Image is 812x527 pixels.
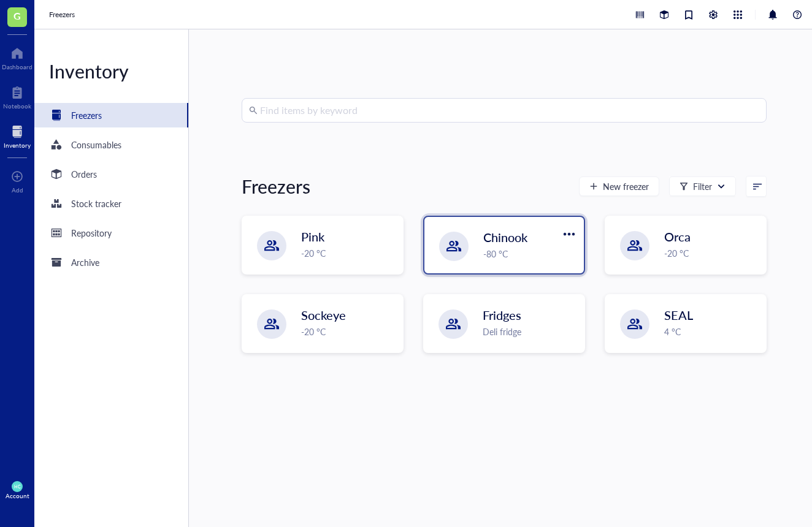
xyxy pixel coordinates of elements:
div: Inventory [34,59,188,83]
div: Archive [71,256,99,269]
div: Freezers [71,108,102,122]
div: -20 °C [664,246,759,260]
a: Orders [34,162,188,186]
div: Repository [71,226,112,240]
div: Filter [693,180,712,193]
div: Dashboard [2,63,33,70]
span: G [13,8,21,23]
a: Inventory [4,122,31,149]
div: -80 °C [483,247,576,260]
div: Inventory [4,142,31,149]
a: Archive [34,250,188,275]
span: Orca [664,228,691,245]
a: Repository [34,221,188,245]
span: Pink [301,228,324,245]
a: Notebook [3,83,31,110]
span: Sockeye [301,306,346,324]
span: Chinook [483,229,527,246]
div: Orders [71,167,97,181]
div: Stock tracker [71,197,121,210]
div: 4 °C [664,325,759,338]
button: New freezer [579,176,659,196]
span: New freezer [603,181,649,191]
div: -20 °C [301,325,396,338]
div: Add [12,186,23,194]
div: Freezers [242,174,310,199]
a: Consumables [34,132,188,157]
a: Stock tracker [34,191,188,216]
span: SEAL [664,306,693,324]
div: Consumables [71,138,121,151]
a: Freezers [49,9,77,21]
div: Notebook [3,102,31,110]
div: Deli fridge [483,325,577,338]
a: Freezers [34,103,188,127]
span: Fridges [483,306,521,324]
div: Account [6,492,29,499]
a: Dashboard [2,44,33,70]
span: HC [14,484,21,490]
div: -20 °C [301,246,396,260]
